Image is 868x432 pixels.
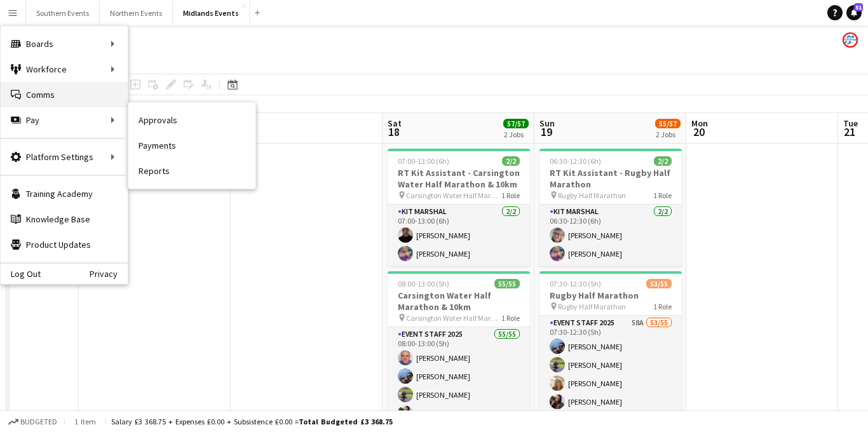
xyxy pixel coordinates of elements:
[1,107,128,133] div: Pay
[128,133,255,158] a: Payments
[90,269,128,279] a: Privacy
[398,156,449,166] span: 07:00-13:00 (6h)
[388,118,402,129] span: Sat
[388,205,530,266] app-card-role: Kit Marshal2/207:00-13:00 (6h)[PERSON_NAME][PERSON_NAME]
[111,417,393,426] div: Salary £3 368.75 + Expenses £0.00 + Subsistence £0.00 =
[503,119,529,128] span: 57/57
[539,118,555,129] span: Sun
[654,156,672,166] span: 2/2
[1,181,128,206] a: Training Academy
[691,118,708,129] span: Mon
[502,156,520,166] span: 2/2
[538,125,555,139] span: 19
[26,1,100,25] button: Southern Events
[388,290,530,313] h3: Carsington Water Half Marathon & 10km
[843,32,858,48] app-user-avatar: RunThrough Events
[846,5,862,20] a: 51
[406,313,501,323] span: Carsington Water Half Marathon & 10km
[20,417,57,426] span: Budgeted
[173,1,250,25] button: Midlands Events
[1,82,128,107] a: Comms
[841,125,858,139] span: 21
[854,3,863,11] span: 51
[299,417,393,426] span: Total Budgeted £3 368.75
[550,279,601,288] span: 07:30-12:30 (5h)
[1,269,41,279] a: Log Out
[494,279,520,288] span: 55/55
[70,417,100,426] span: 1 item
[539,149,682,266] app-job-card: 06:30-12:30 (6h)2/2RT Kit Assistant - Rugby Half Marathon Rugby Half Marathon1 RoleKit Marshal2/2...
[388,149,530,266] app-job-card: 07:00-13:00 (6h)2/2RT Kit Assistant - Carsington Water Half Marathon & 10km Carsington Water Half...
[128,158,255,184] a: Reports
[539,167,682,190] h3: RT Kit Assistant - Rugby Half Marathon
[655,119,681,128] span: 55/57
[504,130,528,139] div: 2 Jobs
[100,1,173,25] button: Northern Events
[501,191,520,200] span: 1 Role
[843,118,858,129] span: Tue
[1,31,128,57] div: Boards
[539,205,682,266] app-card-role: Kit Marshal2/206:30-12:30 (6h)[PERSON_NAME][PERSON_NAME]
[646,279,672,288] span: 53/55
[550,156,601,166] span: 06:30-12:30 (6h)
[406,191,501,200] span: Carsington Water Half Marathon & 10km
[398,279,449,288] span: 08:00-13:00 (5h)
[1,57,128,82] div: Workforce
[539,290,682,301] h3: Rugby Half Marathon
[128,107,255,133] a: Approvals
[653,302,672,311] span: 1 Role
[388,167,530,190] h3: RT Kit Assistant - Carsington Water Half Marathon & 10km
[689,125,708,139] span: 20
[1,232,128,257] a: Product Updates
[558,302,626,311] span: Rugby Half Marathon
[558,191,626,200] span: Rugby Half Marathon
[1,206,128,232] a: Knowledge Base
[656,130,680,139] div: 2 Jobs
[1,144,128,170] div: Platform Settings
[6,415,59,429] button: Budgeted
[386,125,402,139] span: 18
[501,313,520,323] span: 1 Role
[653,191,672,200] span: 1 Role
